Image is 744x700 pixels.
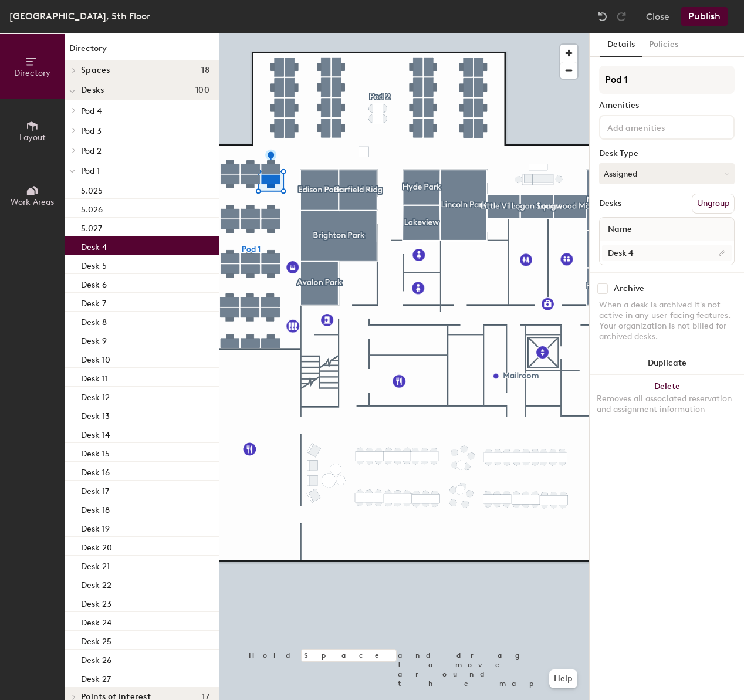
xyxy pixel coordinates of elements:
p: Desk 20 [81,539,112,553]
p: Desk 9 [81,333,107,346]
p: Desk 27 [81,671,111,684]
span: Pod 1 [81,166,100,176]
span: Pod 2 [81,146,102,156]
span: Name [602,219,638,240]
div: Amenities [599,101,735,110]
div: Desks [599,199,621,208]
p: Desk 4 [81,239,107,252]
span: Pod 3 [81,126,102,136]
div: Removes all associated reservation and assignment information [597,394,737,415]
button: Duplicate [590,351,744,375]
p: Desk 10 [81,351,110,365]
div: [GEOGRAPHIC_DATA], 5th Floor [9,9,150,23]
p: Desk 17 [81,483,109,496]
p: Desk 6 [81,276,107,290]
p: Desk 23 [81,596,111,609]
p: Desk 25 [81,633,111,647]
button: Close [646,7,669,26]
p: Desk 7 [81,295,106,309]
h1: Directory [65,42,219,60]
p: 5.027 [81,220,102,234]
p: Desk 22 [81,577,111,590]
div: When a desk is archived it's not active in any user-facing features. Your organization is not bil... [599,300,735,342]
p: Desk 8 [81,314,107,327]
span: 18 [201,66,209,75]
p: Desk 11 [81,370,108,384]
p: Desk 19 [81,520,110,534]
img: Undo [597,11,608,22]
p: Desk 5 [81,258,107,271]
p: Desk 12 [81,389,110,403]
p: Desk 18 [81,502,110,515]
p: Desk 14 [81,427,110,440]
p: Desk 15 [81,445,110,459]
button: Ungroup [692,194,735,214]
p: Desk 26 [81,652,111,665]
span: 100 [195,86,209,95]
div: Desk Type [599,149,735,158]
button: Details [600,33,642,57]
span: Work Areas [11,197,54,207]
button: DeleteRemoves all associated reservation and assignment information [590,375,744,427]
p: Desk 24 [81,614,111,628]
input: Unnamed desk [602,245,732,261]
button: Assigned [599,163,735,184]
button: Policies [642,33,685,57]
p: 5.025 [81,182,103,196]
span: Spaces [81,66,110,75]
span: Layout [19,133,46,143]
button: Help [549,669,577,688]
span: Directory [14,68,50,78]
p: Desk 16 [81,464,110,478]
button: Publish [681,7,728,26]
span: Desks [81,86,104,95]
div: Archive [614,284,644,293]
p: Desk 13 [81,408,110,421]
span: Pod 4 [81,106,102,116]
p: 5.026 [81,201,103,215]
img: Redo [616,11,627,22]
input: Add amenities [605,120,711,134]
p: Desk 21 [81,558,110,572]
